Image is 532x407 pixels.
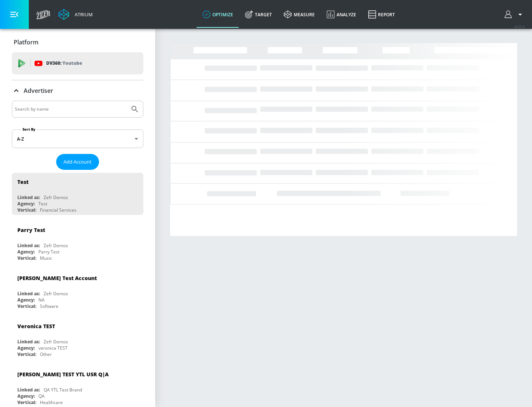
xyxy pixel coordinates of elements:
[17,207,36,213] div: Vertical:
[17,393,35,399] div: Agency:
[17,345,35,351] div: Agency:
[12,173,143,215] div: TestLinked as:Zefr DemosAgency:TestVertical:Financial Services
[17,387,40,393] div: Linked as:
[56,154,99,170] button: Add Account
[362,1,401,28] a: Report
[44,290,68,297] div: Zefr Demos
[38,201,47,207] div: Test
[17,323,55,330] div: Veronica TEST
[14,38,38,46] p: Platform
[46,59,82,67] p: DV360:
[278,1,321,28] a: measure
[12,317,143,359] div: Veronica TESTLinked as:Zefr DemosAgency:veronica TESTVertical:Other
[40,399,63,406] div: Healthcare
[17,275,97,282] div: [PERSON_NAME] Test Account
[72,11,93,18] div: Atrium
[12,221,143,263] div: Parry TestLinked as:Zefr DemosAgency:Parry TestVertical:Music
[12,269,143,311] div: [PERSON_NAME] Test AccountLinked as:Zefr DemosAgency:NAVertical:Software
[38,297,45,303] div: NA
[17,303,36,309] div: Vertical:
[239,1,278,28] a: Target
[17,290,40,297] div: Linked as:
[40,351,52,357] div: Other
[321,1,362,28] a: Analyze
[40,303,58,309] div: Software
[44,387,82,393] div: QA YTL Test Brand
[38,393,45,399] div: QA
[44,242,68,249] div: Zefr Demos
[21,127,37,132] label: Sort By
[12,80,143,101] div: Advertiser
[17,255,36,261] div: Vertical:
[17,351,36,357] div: Vertical:
[17,242,40,249] div: Linked as:
[17,226,45,233] div: Parry Test
[38,345,68,351] div: veronica TEST
[17,399,36,406] div: Vertical:
[40,207,76,213] div: Financial Services
[24,87,53,95] p: Advertiser
[17,371,109,378] div: [PERSON_NAME] TEST YTL USR Q|A
[514,24,525,28] span: v 4.25.4
[12,129,143,148] div: A-Z
[17,194,40,201] div: Linked as:
[12,52,143,74] div: DV360: Youtube
[17,201,35,207] div: Agency:
[44,339,68,345] div: Zefr Demos
[44,194,68,201] div: Zefr Demos
[58,9,93,20] a: Atrium
[197,1,239,28] a: optimize
[38,249,59,255] div: Parry Test
[17,297,35,303] div: Agency:
[17,178,28,185] div: Test
[12,32,143,53] div: Platform
[40,255,52,261] div: Music
[17,249,35,255] div: Agency:
[17,339,40,345] div: Linked as:
[64,158,92,166] span: Add Account
[62,59,82,67] p: Youtube
[15,104,127,114] input: Search by name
